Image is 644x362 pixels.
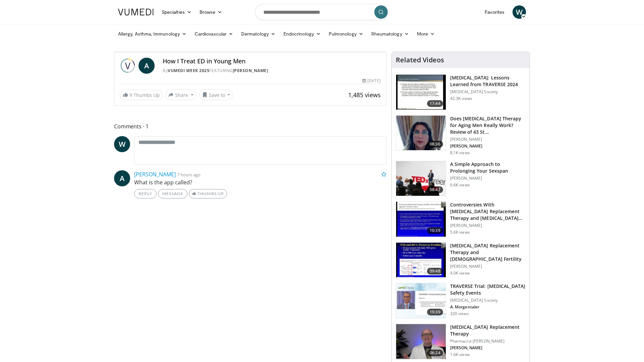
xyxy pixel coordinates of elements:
[427,100,443,107] span: 17:44
[450,304,526,310] p: A. Morgentaler
[450,96,472,101] p: 42.3K views
[450,137,526,142] p: [PERSON_NAME]
[158,189,187,198] a: Message
[114,27,191,41] a: Allergy, Asthma, Immunology
[114,170,130,186] a: A
[450,298,526,303] p: [MEDICAL_DATA] Society
[396,116,446,150] img: 4d4bce34-7cbb-4531-8d0c-5308a71d9d6c.150x105_q85_crop-smart_upscale.jpg
[196,5,226,19] a: Browse
[513,5,526,19] a: W
[450,270,470,276] p: 4.0K views
[450,242,526,262] h3: [MEDICAL_DATA] Replacement Therapy and [DEMOGRAPHIC_DATA] Fertility
[450,324,526,337] h3: [MEDICAL_DATA] Replacement Therapy
[134,171,176,178] a: [PERSON_NAME]
[279,27,325,41] a: Endocrinology
[191,27,237,41] a: Cardiovascular
[396,324,446,359] img: e23de6d5-b3cf-4de1-8780-c4eec047bbc0.150x105_q85_crop-smart_upscale.jpg
[396,242,526,278] a: 09:48 [MEDICAL_DATA] Replacement Therapy and [DEMOGRAPHIC_DATA] Fertility [PERSON_NAME] 4.0K views
[450,311,469,316] p: 320 views
[189,189,227,198] a: Thumbs Up
[450,176,526,181] p: [PERSON_NAME]
[450,264,526,269] p: [PERSON_NAME]
[396,243,446,278] img: 58e29ddd-d015-4cd9-bf96-f28e303b730c.150x105_q85_crop-smart_upscale.jpg
[427,268,443,275] span: 09:48
[396,161,446,196] img: c4bd4661-e278-4c34-863c-57c104f39734.150x105_q85_crop-smart_upscale.jpg
[325,27,367,41] a: Pulmonology
[362,78,380,84] div: [DATE]
[396,75,446,110] img: 1317c62a-2f0d-4360-bee0-b1bff80fed3c.150x105_q85_crop-smart_upscale.jpg
[120,90,163,100] a: 9 Thumbs Up
[450,339,526,344] p: Pharmacist [PERSON_NAME]
[114,52,386,52] video-js: Video Player
[413,27,439,41] a: More
[450,143,526,149] p: [PERSON_NAME]
[427,141,443,147] span: 08:36
[427,186,443,193] span: 08:47
[396,324,526,359] a: 06:24 [MEDICAL_DATA] Replacement Therapy Pharmacist [PERSON_NAME] [PERSON_NAME] 1.6K views
[158,5,196,19] a: Specialties
[120,58,136,74] img: Vumedi Week 2025
[396,56,444,64] h4: Related Videos
[134,178,386,186] p: What is the app called?
[396,202,446,237] img: 418933e4-fe1c-4c2e-be56-3ce3ec8efa3b.150x105_q85_crop-smart_upscale.jpg
[168,68,209,73] a: Vumedi Week 2025
[450,352,470,357] p: 1.6K views
[396,115,526,156] a: 08:36 Does [MEDICAL_DATA] Therapy for Aging Men Really Work? Review of 43 St… [PERSON_NAME] [PERS...
[367,27,413,41] a: Rheumatology
[134,189,157,198] a: Reply
[114,136,130,152] a: W
[165,89,197,100] button: Share
[427,227,443,234] span: 10:39
[118,9,154,15] img: VuMedi Logo
[396,161,526,196] a: 08:47 A Simple Approach to Prolonging Your Sexspan [PERSON_NAME] 6.6K views
[233,68,268,73] a: [PERSON_NAME]
[163,68,381,74] div: By FEATURING
[450,89,526,95] p: [MEDICAL_DATA] Society
[427,350,443,356] span: 06:24
[450,150,470,156] p: 8.1K views
[139,58,155,74] a: A
[396,283,526,318] a: 19:39 TRAVERSE Trial: [MEDICAL_DATA] Safety Events [MEDICAL_DATA] Society A. Morgentaler 320 views
[396,201,526,237] a: 10:39 Controversies With [MEDICAL_DATA] Replacement Therapy and [MEDICAL_DATA] Can… [PERSON_NAME]...
[163,58,381,65] h4: How I Treat ED in Young Men
[199,89,233,100] button: Save to
[114,122,386,131] span: Comments 1
[450,230,470,235] p: 5.6K views
[237,27,279,41] a: Dermatology
[255,4,389,20] input: Search topics, interventions
[348,91,381,99] span: 1,485 views
[396,74,526,110] a: 17:44 [MEDICAL_DATA]: Lessons Learned from TRAVERSE 2024 [MEDICAL_DATA] Society 42.3K views
[450,223,526,228] p: [PERSON_NAME]
[450,161,526,174] h3: A Simple Approach to Prolonging Your Sexspan
[396,283,446,318] img: 9812f22f-d817-4923-ae6c-a42f6b8f1c21.png.150x105_q85_crop-smart_upscale.png
[481,5,508,19] a: Favorites
[450,74,526,88] h3: [MEDICAL_DATA]: Lessons Learned from TRAVERSE 2024
[427,309,443,315] span: 19:39
[450,345,526,351] p: [PERSON_NAME]
[450,115,526,135] h3: Does [MEDICAL_DATA] Therapy for Aging Men Really Work? Review of 43 St…
[129,92,132,98] span: 9
[450,283,526,296] h3: TRAVERSE Trial: [MEDICAL_DATA] Safety Events
[177,172,201,178] small: 7 hours ago
[450,182,470,188] p: 6.6K views
[450,201,526,222] h3: Controversies With [MEDICAL_DATA] Replacement Therapy and [MEDICAL_DATA] Can…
